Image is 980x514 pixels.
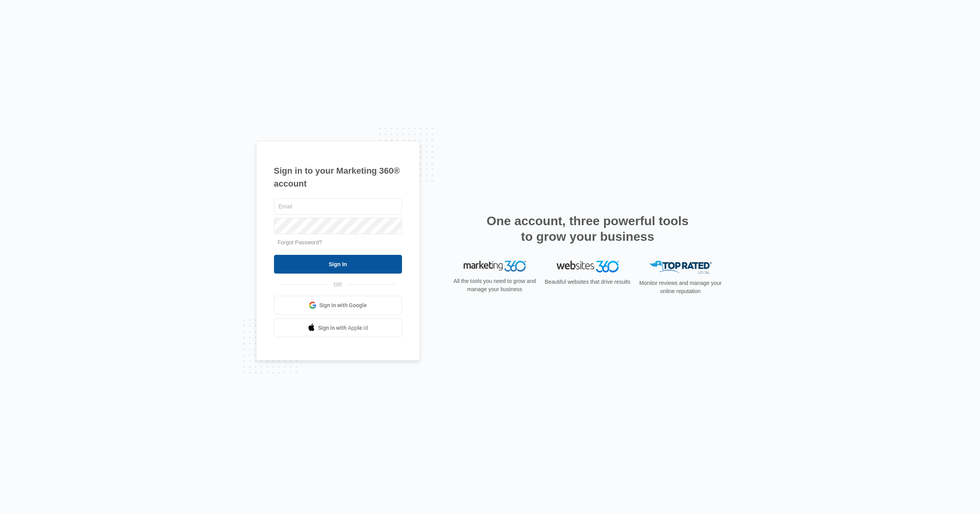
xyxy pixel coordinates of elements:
[319,301,367,309] span: Sign in with Google
[274,318,402,337] a: Sign in with Apple Id
[274,255,402,274] input: Sign In
[278,239,322,245] a: Forgot Password?
[649,261,712,274] img: Top Rated Local
[451,277,539,293] p: All the tools you need to grow and manage your business
[274,198,402,215] input: Email
[557,261,619,272] img: Websites 360
[274,164,402,190] h1: Sign in to your Marketing 360® account
[484,213,691,244] h2: One account, three powerful tools to grow your business
[328,281,347,289] span: OR
[464,261,526,272] img: Marketing 360
[544,278,631,286] p: Beautiful websites that drive results
[637,279,724,295] p: Monitor reviews and manage your online reputation
[318,324,368,332] span: Sign in with Apple Id
[274,296,402,315] a: Sign in with Google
